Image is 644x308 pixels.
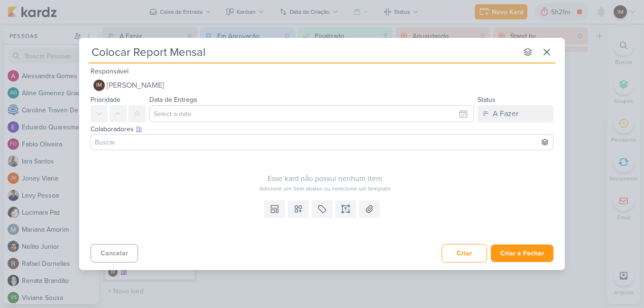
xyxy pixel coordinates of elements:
[442,244,487,263] button: Criar
[91,244,138,263] button: Cancelar
[493,108,518,119] div: A Fazer
[149,105,474,122] input: Select a date
[478,105,553,122] button: A Fazer
[93,136,551,148] input: Buscar
[91,67,129,75] label: Responsável
[491,245,553,262] button: Criar e Fechar
[149,96,197,104] label: Data de Entrega
[96,83,102,88] p: IM
[91,77,553,94] button: IM [PERSON_NAME]
[107,80,164,91] span: [PERSON_NAME]
[93,80,105,91] div: Isabella Machado Guimarães
[478,96,496,104] label: Status
[89,44,517,61] input: Kard Sem Título
[91,124,553,134] div: Colaboradores
[91,96,120,104] label: Prioridade
[91,184,559,193] div: Adicione um item abaixo ou selecione um template
[91,173,559,184] div: Esse kard não possui nenhum item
